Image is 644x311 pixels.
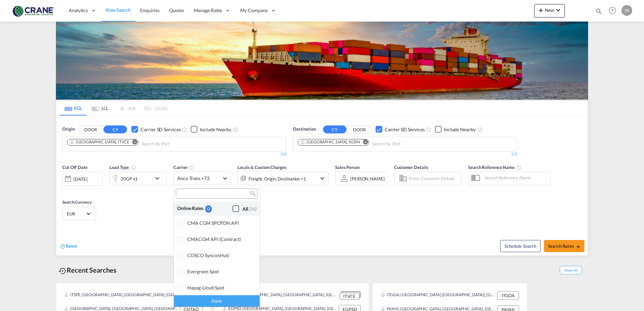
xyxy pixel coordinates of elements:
[243,206,256,212] div: All
[187,285,254,290] div: Hapag-Lloyd Spot
[187,220,254,226] div: CMA CGM SPOTON API
[248,206,256,212] span: (34)
[250,191,255,196] md-icon: icon-magnify
[187,252,254,258] div: COSCO SynconHub
[205,205,212,212] div: 0
[232,205,256,212] md-checkbox: Checkbox No Ink
[174,295,260,307] div: Done
[187,269,254,274] div: Evergreen Spot
[177,205,205,212] div: Online Rates
[187,236,254,242] div: CMACGM API (Contract)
